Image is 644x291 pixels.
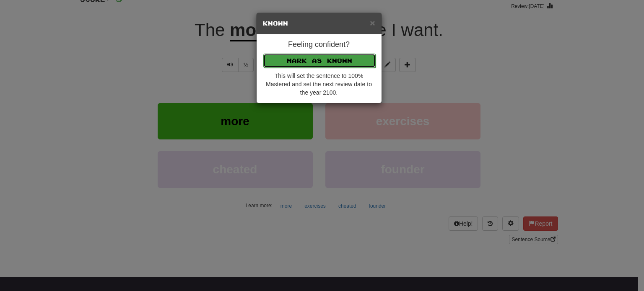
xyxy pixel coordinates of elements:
[263,41,375,49] h4: Feeling confident?
[263,72,375,97] div: This will set the sentence to 100% Mastered and set the next review date to the year 2100.
[370,18,375,28] span: ×
[370,18,375,27] button: Close
[263,19,375,28] h5: Known
[263,54,376,68] button: Mark as Known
